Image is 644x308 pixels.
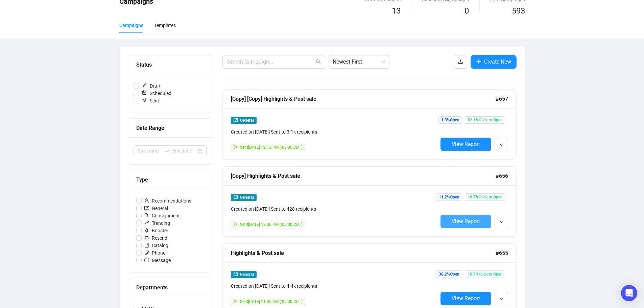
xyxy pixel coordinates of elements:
[452,218,480,224] span: View Report
[136,124,204,132] div: Date Range
[142,249,168,257] span: Phone
[136,283,204,292] div: Departments
[136,175,204,184] div: Type
[465,193,505,201] span: 16.7% Click to Open
[234,145,238,149] span: send
[142,234,170,242] span: Resend
[144,250,149,255] span: phone
[476,59,481,64] span: plus
[240,195,254,200] span: General
[240,272,254,277] span: General
[484,57,511,66] span: Create New
[144,243,149,247] span: book
[464,6,469,16] span: 0
[465,116,505,124] span: 82.1% Click to Open
[499,297,503,301] span: down
[138,147,162,155] input: Start date
[440,138,491,151] button: View Report
[144,206,149,210] span: mail
[234,272,238,276] span: mail
[142,257,173,264] span: Message
[240,299,303,304] span: Sent [DATE] 11:36 AM (-05:00 CDT)
[234,222,238,226] span: send
[231,128,438,136] div: Created on [DATE] | Sent to 3.1k recipients
[231,249,496,257] div: Highlights & Post sale
[119,22,143,29] div: Campaigns
[142,219,173,227] span: Trending
[139,90,174,97] span: Scheduled
[164,148,170,153] span: to
[144,220,149,225] span: rise
[172,147,196,155] input: End date
[333,55,385,68] span: Newest First
[234,299,238,303] span: send
[465,270,505,278] span: 10.7% Click to Open
[499,143,503,147] span: down
[452,141,480,147] span: View Report
[496,172,508,180] span: #656
[231,95,496,103] div: [Copy] [Copy] Highlights & Post sale
[222,166,517,237] a: [Copy] Highlights & Post sale#656mailGeneralCreated on [DATE]| Sent to 428 recipientssendSent[DAT...
[231,205,438,213] div: Created on [DATE] | Sent to 428 recipients
[499,220,503,224] span: down
[458,59,463,64] span: download
[144,198,149,203] span: user
[240,145,303,150] span: Sent [DATE] 12:13 PM (-05:00 CDT)
[142,205,171,212] span: General
[142,212,183,219] span: Consignment
[234,195,238,199] span: mail
[142,227,171,234] span: Booster
[452,295,480,302] span: View Report
[154,22,176,29] div: Templates
[438,116,462,124] span: 1.3% Open
[436,193,462,201] span: 11.2% Open
[226,58,314,66] input: Search Campaign...
[144,235,149,240] span: retweet
[144,213,149,218] span: search
[471,55,517,69] button: Create New
[234,118,238,122] span: mail
[512,6,525,16] span: 593
[136,61,204,69] div: Status
[496,95,508,103] span: #657
[222,89,517,160] a: [Copy] [Copy] Highlights & Post sale#657mailGeneralCreated on [DATE]| Sent to 3.1k recipientssend...
[240,118,254,123] span: General
[621,285,637,301] div: Open Intercom Messenger
[496,249,508,257] span: #655
[142,197,194,205] span: Recommendations
[231,172,496,180] div: [Copy] Highlights & Post sale
[231,282,438,290] div: Created on [DATE] | Sent to 4.4k recipients
[436,270,462,278] span: 30.2% Open
[164,148,170,153] span: swap-right
[240,222,303,227] span: Sent [DATE] 12:06 PM (-05:00 CDT)
[440,215,491,228] button: View Report
[316,59,321,65] span: search
[139,82,163,90] span: Draft
[144,258,149,262] span: message
[142,242,171,249] span: Catalog
[139,97,162,104] span: Sent
[440,292,491,305] button: View Report
[144,228,149,233] span: rocket
[392,6,401,16] span: 13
